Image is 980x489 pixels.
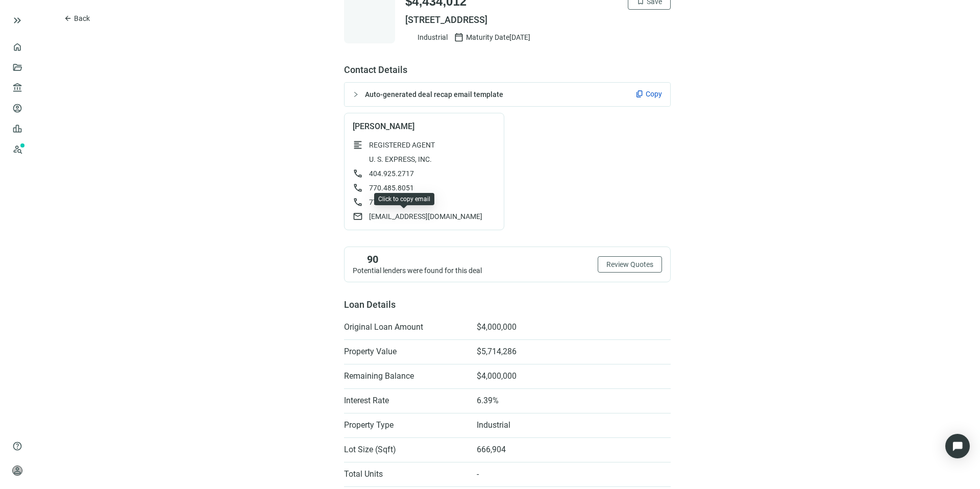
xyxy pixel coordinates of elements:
span: call [353,168,363,179]
span: calendar_today [454,32,464,42]
span: Maturity Date [DATE] [466,32,530,42]
span: person [12,466,22,476]
button: Review Quotes [598,256,662,273]
span: 770.704.7193 [369,198,414,206]
span: content_copy [635,90,644,98]
span: $5,714,286 [477,347,517,357]
span: help [12,441,22,451]
span: REGISTERED AGENT [369,140,435,150]
span: Review Quotes [606,260,653,268]
span: Remaining Balance [344,371,467,381]
span: Total Units [344,469,467,479]
span: Industrial [418,32,448,42]
div: Auto-generated deal recap email templatecontent_copyCopy [345,83,670,106]
span: Back [74,14,90,22]
span: mail [353,211,363,222]
span: U. S. EXPRESS, INC. [369,154,432,164]
span: 404.925.2717 [369,169,414,178]
div: Click to copy email [378,195,430,203]
span: Interest Rate [344,396,467,406]
span: format_align_left [353,140,363,150]
span: Lot Size (Sqft) [344,445,467,455]
span: Loan Details [344,299,396,310]
span: [EMAIL_ADDRESS][DOMAIN_NAME] [369,211,482,222]
span: Industrial [477,420,510,430]
span: 666,904 [477,445,506,455]
span: arrow_back [64,14,72,22]
button: keyboard_double_arrow_right [11,14,23,27]
span: 770.485.8051 [369,184,414,192]
span: [STREET_ADDRESS] [405,14,671,26]
span: Property Value [344,347,467,357]
span: Original Loan Amount [344,322,467,332]
button: arrow_backBack [55,10,99,27]
span: account_balance [12,83,19,93]
span: call [353,197,363,207]
span: Potential lenders were found for this deal [353,266,482,275]
span: Property Type [344,420,467,430]
span: - [477,469,479,479]
span: Auto-generated deal recap email template [365,90,503,99]
span: Contact Details [344,64,671,76]
span: call [353,183,363,193]
span: $4,000,000 [477,371,517,381]
span: $4,000,000 [477,322,517,332]
span: 90 [367,253,378,265]
span: collapsed [353,91,359,97]
span: [PERSON_NAME] [353,121,496,132]
div: Open Intercom Messenger [945,434,970,458]
span: Copy [646,89,662,99]
span: 6.39% [477,396,499,406]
